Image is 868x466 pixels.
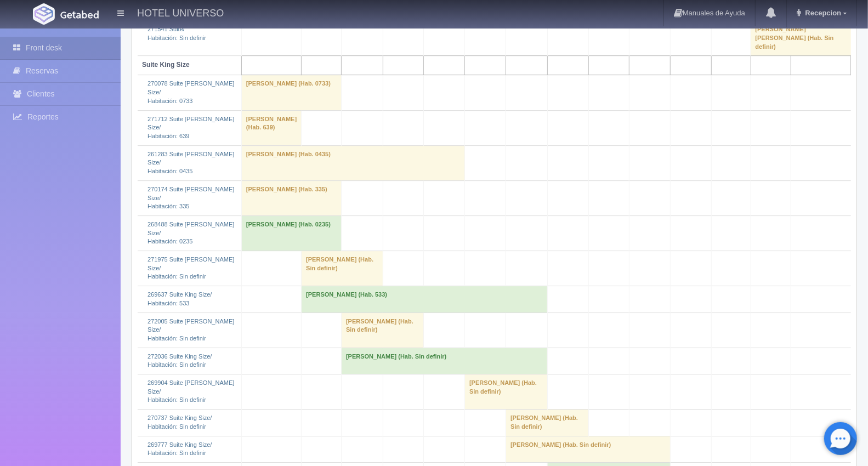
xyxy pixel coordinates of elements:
td: [PERSON_NAME] (Hab. 533) [302,286,547,312]
a: 271712 Suite [PERSON_NAME] Size/Habitación: 639 [147,116,234,139]
a: 269637 Suite King Size/Habitación: 533 [147,291,212,306]
a: 269904 Suite [PERSON_NAME] Size/Habitación: Sin definir [147,379,234,403]
h4: HOTEL UNIVERSO [137,5,224,19]
a: 269777 Suite King Size/Habitación: Sin definir [147,441,212,457]
a: 271975 Suite [PERSON_NAME] Size/Habitación: Sin definir [147,256,234,280]
a: 272036 Suite King Size/Habitación: Sin definir [147,353,212,368]
td: [PERSON_NAME] (Hab. Sin definir) [302,251,383,286]
td: [PERSON_NAME] (Hab. 639) [241,110,301,145]
td: [PERSON_NAME] (Hab. Sin definir) [465,374,548,410]
td: [PERSON_NAME] (Hab. Sin definir) [506,410,588,436]
td: [PERSON_NAME] [PERSON_NAME] (Hab. Sin definir) [751,21,850,56]
a: 261283 Suite [PERSON_NAME] Size/Habitación: 0435 [147,151,234,174]
img: Getabed [60,10,99,19]
td: [PERSON_NAME] (Hab. 0435) [241,145,464,180]
td: [PERSON_NAME] (Hab. Sin definir) [342,312,424,348]
td: [PERSON_NAME] (Hab. 335) [241,180,341,215]
td: [PERSON_NAME] (Hab. 0235) [241,215,341,251]
td: [PERSON_NAME] (Hab. Sin definir) [342,348,548,374]
td: [PERSON_NAME] (Hab. Sin definir) [506,436,671,462]
a: 268488 Suite [PERSON_NAME] Size/Habitación: 0235 [147,221,234,245]
img: Getabed [33,3,55,25]
b: Suite King Size [142,61,190,69]
a: 270078 Suite [PERSON_NAME] Size/Habitación: 0733 [147,80,234,104]
a: 270737 Suite King Size/Habitación: Sin definir [147,414,212,430]
td: [PERSON_NAME] (Hab. 0733) [241,75,341,110]
a: 272005 Suite [PERSON_NAME] Size/Habitación: Sin definir [147,318,234,342]
a: 270174 Suite [PERSON_NAME] Size/Habitación: 335 [147,186,234,209]
span: Recepcion [803,9,842,17]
